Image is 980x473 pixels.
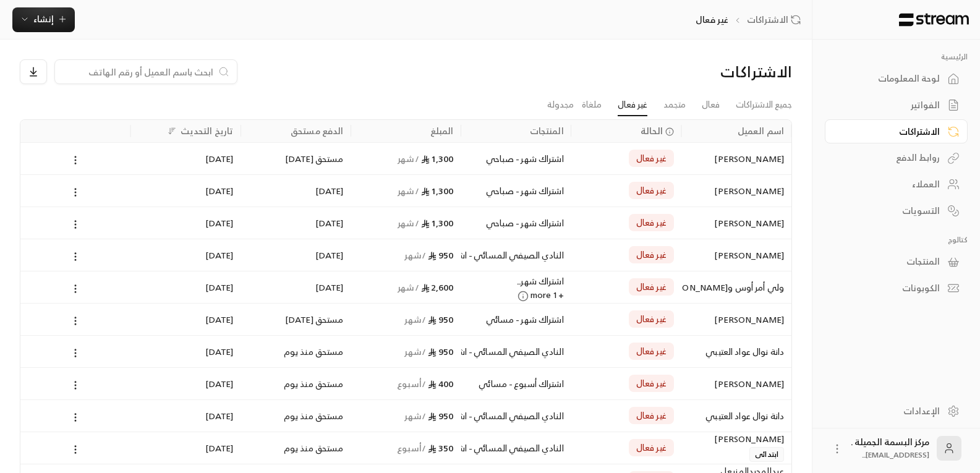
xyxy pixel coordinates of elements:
[291,123,343,138] div: الدفع مستحق
[138,175,233,207] div: [DATE]
[840,255,940,268] div: المنتجات
[358,175,453,207] div: 1,300
[636,409,667,422] span: غير فعال
[636,249,667,261] span: غير فعال
[851,436,929,461] div: مركز البسمة الجميلة .
[862,448,929,461] span: [EMAIL_ADDRESS]...
[358,143,453,174] div: 1,300
[469,275,564,288] div: اشتراك شهر...
[618,94,647,116] a: غير فعال
[138,368,233,399] div: [DATE]
[825,399,968,423] a: الإعدادات
[636,184,667,197] span: غير فعال
[840,151,940,164] div: روابط الدفع
[248,400,343,432] div: مستحق منذ يوم
[12,7,75,32] button: إنشاء
[248,304,343,335] div: مستحق [DATE]
[469,143,564,174] div: اشتراك شهر - صباحي
[469,336,564,367] div: النادي الصيفي المسائي - اشتراك شهري
[689,207,784,239] div: [PERSON_NAME]
[138,432,233,464] div: [DATE]
[840,282,940,294] div: الكوبونات
[138,143,233,174] div: [DATE]
[358,271,453,303] div: 2,600
[825,52,968,62] p: الرئيسية
[138,239,233,271] div: [DATE]
[641,124,663,137] span: الحالة
[840,405,940,417] div: الإعدادات
[358,304,453,335] div: 950
[825,276,968,300] a: الكوبونات
[636,345,667,357] span: غير فعال
[358,239,453,271] div: 950
[358,336,453,367] div: 950
[636,377,667,390] span: غير فعال
[248,432,343,464] div: مستحق منذ يوم
[749,447,784,462] span: ابتدائى
[840,99,940,111] div: الفواتير
[469,368,564,399] div: اشتراك أسبوع - مسائي
[138,304,233,335] div: [DATE]
[138,271,233,303] div: [DATE]
[636,152,667,164] span: غير فعال
[469,432,564,464] div: النادي الصيفي المسائي - اشتراك أسبوعي
[358,368,453,399] div: 400
[696,14,806,26] nav: breadcrumb
[825,235,968,245] p: كتالوج
[398,279,419,295] span: / شهر
[840,72,940,85] div: لوحة المعلومات
[689,271,784,303] div: ولي أمر أوس و[PERSON_NAME]
[248,271,343,303] div: [DATE]
[398,183,419,198] span: / شهر
[469,239,564,271] div: النادي الصيفي المسائي - اشتراك شهري
[689,400,784,432] div: دانة نوال عواد العتيبي
[608,62,792,82] div: الاشتراكات
[138,207,233,239] div: [DATE]
[397,440,426,456] span: / أسبوع
[469,175,564,207] div: اشتراك شهر - صباحي
[689,368,784,399] div: [PERSON_NAME]
[248,239,343,271] div: [DATE]
[689,304,784,335] div: [PERSON_NAME]
[469,304,564,335] div: اشتراك شهر - مسائي
[404,408,426,424] span: / شهر
[636,216,667,229] span: غير فعال
[404,344,426,359] span: / شهر
[248,143,343,174] div: مستحق [DATE]
[398,151,419,166] span: / شهر
[398,215,419,231] span: / شهر
[840,178,940,190] div: العملاء
[248,175,343,207] div: [DATE]
[469,275,564,302] span: +1 more
[825,146,968,170] a: روابط الدفع
[358,207,453,239] div: 1,300
[738,123,784,138] div: اسم العميل
[736,94,792,116] a: جميع الاشتراكات
[689,432,784,446] div: [PERSON_NAME]
[747,14,806,26] a: الاشتراكات
[689,175,784,207] div: [PERSON_NAME]
[248,336,343,367] div: مستحق منذ يوم
[358,432,453,464] div: 350
[840,126,940,138] div: الاشتراكات
[825,198,968,223] a: التسويات
[397,376,426,391] span: / أسبوع
[825,119,968,143] a: الاشتراكات
[33,11,54,27] span: إنشاء
[181,123,234,138] div: تاريخ التحديث
[469,400,564,432] div: النادي الصيفي المسائي - اشتراك شهري
[164,124,179,138] button: Sort
[663,94,686,116] a: متجمد
[825,173,968,197] a: العملاء
[636,441,667,454] span: غير فعال
[898,13,970,27] img: Logo
[840,205,940,217] div: التسويات
[689,336,784,367] div: دانة نوال عواد العتيبي
[530,123,564,138] div: المنتجات
[138,400,233,432] div: [DATE]
[138,336,233,367] div: [DATE]
[358,400,453,432] div: 950
[636,313,667,325] span: غير فعال
[582,94,602,116] a: ملغاة
[825,67,968,91] a: لوحة المعلومات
